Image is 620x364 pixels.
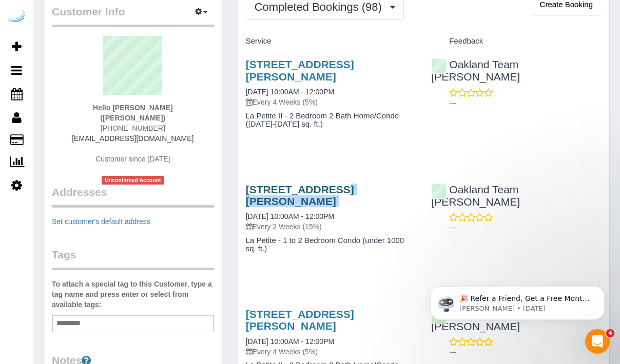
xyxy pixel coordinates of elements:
[95,155,170,163] span: Customer since [DATE]
[585,329,610,354] iframe: Intercom live chat
[93,104,173,122] strong: Hello [PERSON_NAME] ([PERSON_NAME])
[246,112,416,129] h4: La Petite II - 2 Bedroom 2 Bath Home/Condo ([DATE]-[DATE] sq. ft.)
[52,4,214,27] legend: Customer Info
[6,10,27,25] img: Automaid Logo
[102,176,164,185] span: Unconfirmed Account
[431,37,602,46] h4: Feedback
[246,58,354,82] a: [STREET_ADDRESS][PERSON_NAME]
[246,347,416,357] p: Every 4 Weeks (5%)
[52,217,150,226] a: Set customer's default address
[431,58,520,83] a: Oakland Team [PERSON_NAME]
[449,98,602,108] p: ---
[52,247,214,270] legend: Tags
[246,37,416,46] h4: Service
[246,308,354,332] a: [STREET_ADDRESS][PERSON_NAME]
[246,97,416,107] p: Every 4 Weeks (5%)
[246,184,354,207] a: [STREET_ADDRESS][PERSON_NAME]
[101,124,165,132] span: [PHONE_NUMBER]
[52,279,214,310] label: To attach a special tag to this Customer, type a tag name and press enter or select from availabl...
[246,212,334,220] a: [DATE] 10:00AM - 12:00PM
[246,221,416,232] p: Every 2 Weeks (15%)
[415,265,620,336] iframe: Intercom notifications message
[431,184,520,208] a: Oakland Team [PERSON_NAME]
[449,347,602,357] p: ---
[449,223,602,233] p: ---
[246,88,334,96] a: [DATE] 10:00AM - 12:00PM
[246,236,416,253] h4: La Petite - 1 to 2 Bedroom Condo (under 1000 sq. ft.)
[606,329,614,337] span: 4
[255,1,387,13] span: Completed Bookings (98)
[246,337,334,346] a: [DATE] 10:00AM - 12:00PM
[72,134,193,143] a: [EMAIL_ADDRESS][DOMAIN_NAME]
